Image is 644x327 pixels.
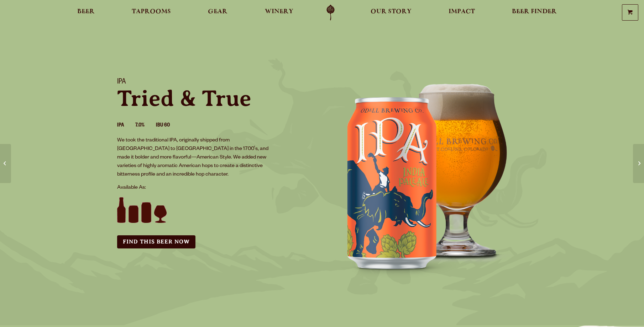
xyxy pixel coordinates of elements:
span: Taprooms [132,9,171,15]
a: Winery [260,5,298,21]
span: Our Story [371,9,412,15]
li: 7.0% [135,121,156,130]
a: Impact [444,5,480,21]
a: Our Story [366,5,416,21]
a: Find this Beer Now [117,235,195,248]
span: Beer Finder [512,9,557,15]
a: Taprooms [127,5,176,21]
p: We took the traditional IPA, originally shipped from [GEOGRAPHIC_DATA] to [GEOGRAPHIC_DATA] in th... [117,136,274,179]
li: IPA [117,121,135,130]
li: IBU 60 [156,121,181,130]
span: Impact [449,9,475,15]
a: Odell Home [317,5,344,21]
span: Beer [77,9,95,15]
span: Winery [265,9,293,15]
a: Beer Finder [507,5,561,21]
a: Gear [203,5,232,21]
p: Tried & True [117,87,314,110]
h1: IPA [117,78,314,87]
a: Beer [73,5,99,21]
p: Available As: [117,184,314,192]
img: IPA can and glass [322,69,536,283]
span: Gear [208,9,227,15]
